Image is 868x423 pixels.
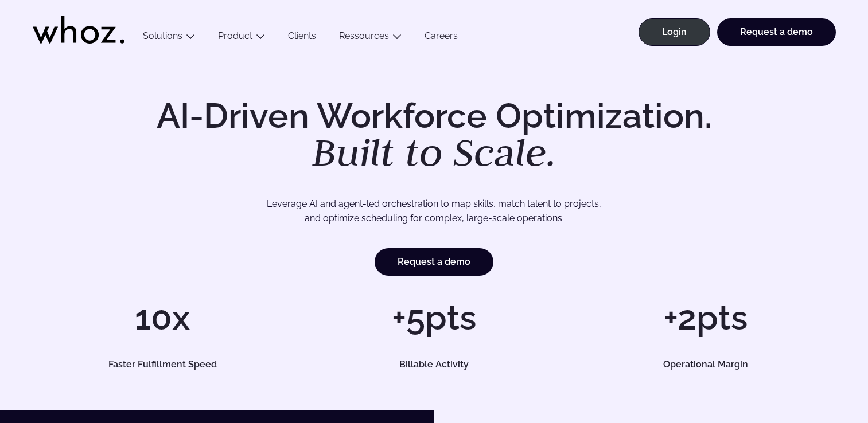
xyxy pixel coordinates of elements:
[141,99,728,172] h1: AI-Driven Workforce Optimization.
[589,360,823,369] h5: Operational Margin
[575,300,835,335] h1: +2pts
[304,300,564,335] h1: +5pts
[277,30,328,46] a: Clients
[413,30,469,46] a: Careers
[45,360,279,369] h5: Faster Fulfillment Speed
[207,30,277,46] button: Product
[218,30,252,41] a: Product
[312,127,556,177] em: Built to Scale.
[375,248,493,276] a: Request a demo
[717,18,836,46] a: Request a demo
[317,360,551,369] h5: Billable Activity
[33,300,293,335] h1: 10x
[639,18,710,46] a: Login
[131,30,207,46] button: Solutions
[328,30,413,46] button: Ressources
[73,197,796,226] p: Leverage AI and agent-led orchestration to map skills, match talent to projects, and optimize sch...
[339,30,389,41] a: Ressources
